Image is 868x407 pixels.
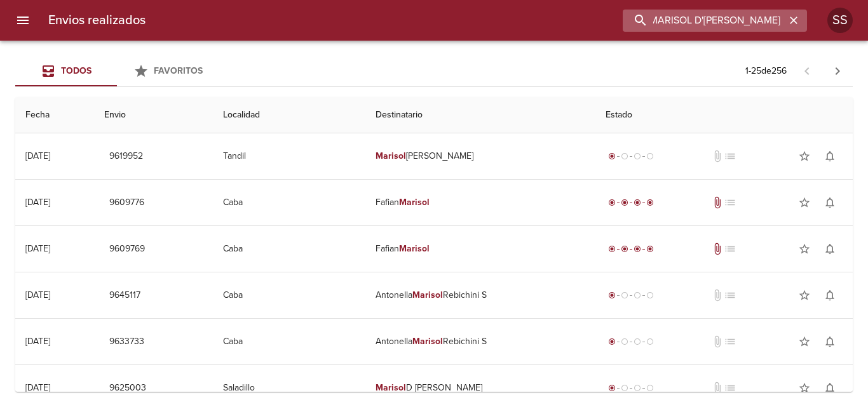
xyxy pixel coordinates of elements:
span: radio_button_unchecked [621,152,628,160]
span: notifications_none [824,382,836,394]
div: [DATE] [25,150,50,161]
div: [DATE] [25,290,50,300]
span: No tiene documentos adjuntos [711,289,724,302]
button: Activar notificaciones [817,190,843,215]
span: radio_button_unchecked [634,338,641,345]
button: Activar notificaciones [817,236,843,262]
span: radio_button_checked [608,338,616,345]
button: Agregar a favoritos [792,143,817,169]
div: Tabs Envios [15,56,219,86]
button: Activar notificaciones [817,143,843,169]
button: 9619952 [104,145,148,168]
div: Generado [606,150,656,163]
span: No tiene pedido asociado [724,196,736,209]
span: radio_button_checked [646,199,654,206]
div: [DATE] [25,336,50,347]
em: Marisol [412,336,443,347]
span: radio_button_checked [646,245,654,253]
span: notifications_none [824,150,836,163]
p: 1 - 25 de 256 [745,65,787,77]
td: Caba [213,226,366,272]
span: radio_button_unchecked [621,384,628,392]
th: Destinatario [365,97,595,133]
button: menu [8,5,38,36]
button: Agregar a favoritos [792,375,817,401]
span: radio_button_unchecked [634,152,641,160]
button: 9625003 [104,377,151,400]
div: Generado [606,335,656,348]
th: Localidad [213,97,366,133]
span: radio_button_unchecked [646,152,654,160]
span: radio_button_unchecked [634,291,641,299]
span: notifications_none [824,196,836,209]
span: Todos [61,65,92,76]
td: Antonella Rebichini S [365,272,595,318]
span: radio_button_unchecked [621,338,628,345]
div: Generado [606,382,656,394]
span: No tiene pedido asociado [724,335,736,348]
span: radio_button_checked [634,245,641,253]
span: radio_button_unchecked [646,291,654,299]
div: Entregado [606,243,656,255]
div: [DATE] [25,382,50,393]
span: No tiene pedido asociado [724,150,736,163]
span: notifications_none [824,243,836,255]
td: [PERSON_NAME] [365,133,595,179]
div: [DATE] [25,197,50,208]
span: 9633733 [109,334,144,350]
span: Pagina anterior [792,64,822,77]
button: 9633733 [104,330,149,354]
div: Abrir información de usuario [827,8,853,33]
td: Caba [213,180,366,225]
span: 9625003 [109,380,146,396]
button: Agregar a favoritos [792,329,817,354]
span: 9609776 [109,195,144,211]
span: notifications_none [824,335,836,348]
span: Favoritos [154,65,203,76]
span: star_border [798,243,811,255]
span: radio_button_unchecked [621,291,628,299]
span: No tiene pedido asociado [724,382,736,394]
span: radio_button_checked [621,199,628,206]
span: star_border [798,335,811,348]
span: radio_button_unchecked [634,384,641,392]
em: Marisol [412,290,443,300]
td: Tandil [213,133,366,179]
span: radio_button_unchecked [646,384,654,392]
th: Envio [94,97,213,133]
em: Marisol [399,243,430,254]
span: radio_button_checked [608,199,616,206]
td: Fafian [365,180,595,225]
span: radio_button_checked [608,291,616,299]
div: SS [827,8,853,33]
div: [DATE] [25,243,50,254]
span: radio_button_unchecked [646,338,654,345]
span: No tiene documentos adjuntos [711,382,724,394]
button: 9609769 [104,237,150,261]
span: 9645117 [109,288,140,304]
span: radio_button_checked [608,152,616,160]
span: star_border [798,150,811,163]
span: radio_button_checked [608,245,616,253]
span: No tiene documentos adjuntos [711,335,724,348]
span: Tiene documentos adjuntos [711,243,724,255]
button: Agregar a favoritos [792,236,817,262]
div: Generado [606,289,656,302]
th: Fecha [15,97,94,133]
em: Marisol [376,382,406,393]
input: buscar [623,10,785,32]
span: 9609769 [109,241,145,257]
span: radio_button_checked [621,245,628,253]
em: Marisol [399,197,430,208]
button: Agregar a favoritos [792,190,817,215]
div: Entregado [606,196,656,209]
span: radio_button_checked [634,199,641,206]
span: star_border [798,382,811,394]
th: Estado [595,97,853,133]
td: Caba [213,319,366,364]
span: notifications_none [824,289,836,302]
button: Activar notificaciones [817,375,843,401]
button: Activar notificaciones [817,329,843,354]
button: 9609776 [104,191,149,215]
span: No tiene pedido asociado [724,289,736,302]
